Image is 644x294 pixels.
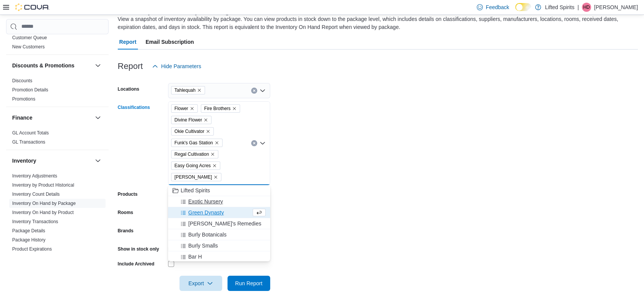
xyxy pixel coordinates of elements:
span: Burly Smalls [188,242,218,249]
span: Bar H [188,253,202,260]
button: Close list of options [260,140,266,146]
span: Lifted Spirits [181,187,210,194]
button: Discounts & Promotions [93,61,103,70]
p: [PERSON_NAME] [594,3,638,12]
button: Remove Okie TSGP from selection in this group [213,175,218,179]
div: Harley Davis [582,3,591,12]
button: Open list of options [260,88,266,94]
span: Dark Mode [515,11,516,11]
a: Customer Queue [12,35,47,40]
img: Cova [15,3,50,11]
button: Remove Funk's Gas Station from selection in this group [215,141,219,145]
button: Clear input [251,140,257,146]
span: Inventory On Hand by Product [12,209,74,216]
button: [PERSON_NAME]'s Remedies [168,218,270,229]
a: Promotions [12,96,35,102]
span: New Customers [12,44,45,50]
label: Rooms [118,209,133,216]
label: Classifications [118,104,150,110]
button: Finance [93,113,103,122]
button: Lifted Spirits [168,185,270,196]
h3: Discounts & Promotions [12,62,74,69]
a: Product Expirations [12,246,52,252]
label: Brands [118,228,133,234]
span: Run Report [235,280,263,287]
button: Burly Botanicals [168,229,270,240]
span: Promotions [12,96,35,102]
span: HD [583,3,590,12]
span: Okie Cultivator [175,128,205,135]
a: New Customers [12,44,45,50]
button: Remove Fire Brothers from selection in this group [232,106,237,111]
span: [PERSON_NAME]'s Remedies [188,220,261,227]
span: Green Dynasty [188,209,224,216]
span: Fire Brothers [204,105,231,112]
a: Inventory Adjustments [12,173,57,179]
p: Lifted Spirits [545,3,574,12]
button: Exotic Nursery [168,196,270,207]
span: Inventory Transactions [12,219,58,225]
a: Inventory by Product Historical [12,182,74,188]
a: Inventory On Hand by Package [12,201,76,206]
button: Remove Divine Flower from selection in this group [203,118,208,122]
button: Export [179,276,222,291]
a: Promotion Details [12,87,48,93]
span: Easy Going Acres [171,161,220,170]
p: | [577,3,579,12]
a: Inventory Count Details [12,192,60,197]
div: Finance [6,128,109,150]
span: Regal Cultivation [175,150,209,158]
button: Clear input [251,88,257,94]
button: Inventory [12,157,92,165]
span: Email Subscription [146,34,194,50]
button: Run Report [227,276,270,291]
span: Burly Botanicals [188,231,226,238]
span: Hide Parameters [161,62,201,70]
span: GL Transactions [12,139,45,145]
button: Green Dynasty [168,207,270,218]
label: Include Archived [118,261,154,267]
span: Divine Flower [171,116,212,124]
button: Remove Okie Cultivator from selection in this group [206,129,210,134]
button: Remove Tahlequah from selection in this group [197,88,202,93]
h3: Inventory [12,157,36,165]
span: Report [119,34,136,50]
button: Remove Flower from selection in this group [190,106,194,111]
span: Inventory On Hand by Package [12,200,76,206]
span: Exotic Nursery [188,198,223,205]
span: Inventory by Product Historical [12,182,74,188]
a: Package History [12,237,45,243]
a: Package Details [12,228,45,233]
span: Feedback [486,3,509,11]
label: Products [118,191,138,197]
span: Easy Going Acres [175,162,211,169]
div: Discounts & Promotions [6,76,109,107]
span: Flower [175,105,188,112]
button: Discounts & Promotions [12,62,92,69]
label: Locations [118,86,139,92]
span: Discounts [12,78,32,84]
a: Inventory Transactions [12,219,58,224]
button: Bar H [168,251,270,262]
span: Promotion Details [12,87,48,93]
span: Funk's Gas Station [171,139,223,147]
span: Divine Flower [175,116,202,124]
div: Inventory [6,171,109,284]
button: Hide Parameters [149,59,204,74]
span: Okie Cultivator [171,127,214,136]
span: Package History [12,237,45,243]
a: Discounts [12,78,32,83]
a: GL Account Totals [12,130,49,136]
span: Inventory Adjustments [12,173,57,179]
span: Funk's Gas Station [175,139,213,147]
h3: Report [118,62,143,71]
span: Tahlequah [175,86,195,94]
div: View a snapshot of inventory availability by package. You can view products in stock down to the ... [118,15,634,31]
span: Tahlequah [171,86,205,94]
a: GL Transactions [12,139,45,145]
button: Remove Easy Going Acres from selection in this group [212,163,217,168]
